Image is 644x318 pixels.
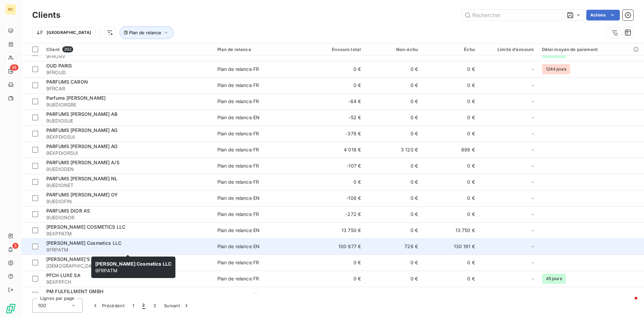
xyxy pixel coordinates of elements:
h3: Clients [32,9,60,21]
span: [PERSON_NAME] Cosmetics LLC [95,261,171,267]
div: Non-échu [369,47,418,52]
td: 0 € [422,190,479,206]
div: Plan de relance FR [217,259,259,266]
td: 0 € [365,126,422,142]
div: Plan de relance FR [217,179,259,185]
td: 0 € [422,158,479,174]
td: 0 € [308,61,365,77]
span: - [532,146,534,153]
td: 0 € [422,206,479,222]
td: -64 € [308,93,365,109]
span: PARFUMS [PERSON_NAME] AG [46,127,118,133]
span: - [532,275,534,282]
span: 9FRPATM [46,246,209,253]
div: Plan de relance EN [217,114,260,121]
td: 0 € [422,61,479,77]
div: Plan de relance FR [217,82,259,89]
div: Plan de relance FR [217,211,259,218]
div: Échu [426,47,475,52]
span: - [532,82,534,89]
span: PARFUMS [PERSON_NAME] AG [46,143,118,149]
td: 0 € [422,174,479,190]
span: 202 [62,46,73,52]
span: 26 [10,64,18,71]
div: Plan de relance EN [217,195,260,201]
button: 2 [138,299,149,313]
div: Plan de relance EN [217,227,260,234]
span: 2 [142,302,145,309]
span: 9UEDIOSUE [46,118,209,124]
td: -52 € [308,109,365,126]
span: - [532,179,534,185]
span: - [532,114,534,121]
td: 0 € [308,271,365,287]
img: Logo LeanPay [5,303,16,314]
td: 0 € [422,126,479,142]
div: Plan de relance FR [217,146,259,153]
span: - [532,66,534,73]
td: 130 191 € [422,238,479,255]
span: 9UEDIONET [46,182,209,189]
td: 0 € [308,255,365,271]
td: 0 € [422,255,479,271]
iframe: Intercom live chat [621,295,637,311]
span: 9FROUD [46,69,209,76]
td: 726 € [365,238,422,255]
span: 9UEDIODEN [46,166,209,173]
td: 0 € [308,77,365,93]
button: Actions [586,10,620,20]
td: 0 € [365,206,422,222]
span: - [532,195,534,201]
span: 9UEDIORGRE [46,101,209,108]
td: 4 018 € [308,142,365,158]
td: 0 € [422,271,479,287]
td: 0 € [422,93,479,109]
td: 0 € [365,255,422,271]
div: Limite d’encours [483,47,534,52]
td: 0 € [422,109,479,126]
div: Encours total [312,47,361,52]
td: 0 € [422,77,479,93]
div: Plan de relance [217,47,304,52]
span: PARFUMS [PERSON_NAME] OY [46,192,118,197]
td: -272 € [308,206,365,222]
span: 3 [12,243,18,249]
span: - [532,211,534,218]
span: 45 jours [542,274,566,284]
button: Précédent [88,299,128,313]
div: Plan de relance FR [217,98,259,105]
span: 9EXPPFCH [46,279,209,285]
td: 13 750 € [308,222,365,238]
span: PARFUMS [PERSON_NAME] A/S [46,160,119,165]
td: 0 € [422,287,479,303]
span: [PERSON_NAME]'S CHOICE EUROPE BV [46,256,138,262]
td: 0 € [308,174,365,190]
span: - [532,259,534,266]
span: - [532,243,534,250]
td: 898 € [422,142,479,158]
div: Délai moyen de paiement [542,47,640,52]
span: 9EXPPATM [46,230,209,237]
span: Parfums [PERSON_NAME] [46,95,106,101]
td: 0 € [365,61,422,77]
span: [DEMOGRAPHIC_DATA] [46,263,209,269]
span: - [532,291,534,298]
button: [GEOGRAPHIC_DATA] [32,27,96,38]
span: 9FRORV [46,53,209,60]
td: 3 120 € [365,142,422,158]
button: 3 [149,299,160,313]
span: - [532,163,534,169]
span: PFCH LUXE SA [46,272,80,278]
span: 100 [38,302,46,309]
span: OUD PARIS [46,63,72,69]
span: Client [46,47,60,52]
span: 9UEDIONOR [46,214,209,221]
td: 0 € [365,271,422,287]
td: -107 € [308,158,365,174]
span: PARFUMS [PERSON_NAME] NL [46,176,118,181]
td: 0 € [365,190,422,206]
td: 0 € [365,77,422,93]
span: [PERSON_NAME] COSMETICS LLC [46,224,125,230]
td: 0 € [365,287,422,303]
span: 9FRCAR [46,85,209,92]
